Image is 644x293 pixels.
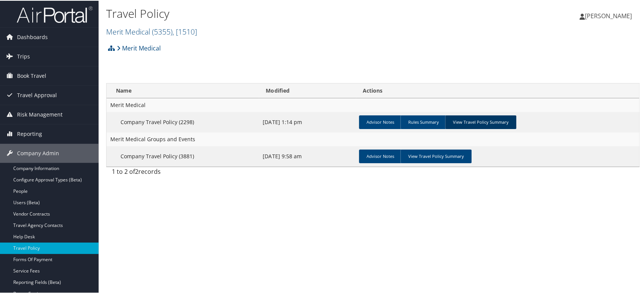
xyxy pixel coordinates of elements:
a: Merit Medical [117,40,161,55]
span: Dashboards [17,27,48,46]
td: Company Travel Policy (3881) [107,145,259,166]
td: Merit Medical Groups and Events [107,132,639,145]
td: Company Travel Policy (2298) [107,111,259,132]
a: View Travel Policy Summary [400,149,472,162]
a: Merit Medical [106,26,197,36]
span: Reporting [17,124,42,143]
a: Advisor Notes [359,115,402,128]
span: [PERSON_NAME] [585,11,632,19]
a: View Travel Policy Summary [445,115,516,128]
th: Actions [356,83,639,98]
img: airportal-logo.png [17,5,92,23]
th: Modified: activate to sort column ascending [259,83,356,98]
span: , [ 1510 ] [172,26,197,36]
td: [DATE] 1:14 pm [259,111,356,132]
th: Name: activate to sort column ascending [107,83,259,98]
a: Advisor Notes [359,149,402,162]
span: 2 [135,167,138,175]
td: Merit Medical [107,98,639,111]
span: Company Admin [17,143,59,162]
h1: Travel Policy [106,5,462,21]
td: [DATE] 9:58 am [259,145,356,166]
span: Travel Approval [17,85,57,104]
div: 1 to 2 of records [112,166,234,179]
span: Trips [17,46,30,65]
span: ( 5355 ) [152,26,172,36]
span: Book Travel [17,66,46,85]
a: Rules Summary [400,115,447,128]
a: [PERSON_NAME] [580,4,639,27]
span: Risk Management [17,104,63,123]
